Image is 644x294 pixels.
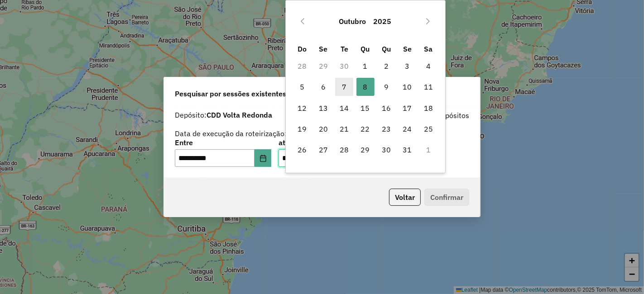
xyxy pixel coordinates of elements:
td: 7 [334,76,355,97]
td: 20 [313,119,334,139]
span: 25 [419,120,437,138]
span: Do [298,44,307,53]
span: 19 [293,120,311,138]
span: Te [341,44,348,53]
span: 15 [356,99,375,117]
td: 28 [334,139,355,160]
button: Previous Month [295,14,310,28]
span: 7 [335,78,353,96]
span: 21 [335,120,353,138]
span: 31 [398,141,416,159]
td: 13 [313,98,334,119]
label: Data de execução da roteirização: [175,128,287,139]
span: Qu [382,44,391,53]
span: 8 [356,78,375,96]
td: 15 [355,98,375,119]
td: 30 [376,139,397,160]
td: 1 [355,56,375,76]
td: 14 [334,98,355,119]
button: Choose Year [370,10,395,32]
td: 29 [313,56,334,76]
span: 17 [398,99,416,117]
td: 18 [418,98,439,119]
span: 23 [377,120,395,138]
td: 11 [418,76,439,97]
td: 12 [292,98,312,119]
span: Se [403,44,412,53]
td: 31 [397,139,418,160]
td: 28 [292,56,312,76]
td: 9 [376,76,397,97]
span: 4 [419,57,437,75]
td: 23 [376,119,397,139]
strong: CDD Volta Redonda [207,110,272,119]
td: 27 [313,139,334,160]
label: Depósito: [175,109,272,120]
span: 24 [398,120,416,138]
td: 5 [292,76,312,97]
td: 19 [292,119,312,139]
td: 8 [355,76,375,97]
span: 29 [356,141,375,159]
span: 9 [377,78,395,96]
button: Voltar [389,189,421,206]
td: 25 [418,119,439,139]
span: 2 [377,57,395,75]
span: Qu [361,44,370,53]
td: 22 [355,119,375,139]
span: 30 [377,141,395,159]
td: 21 [334,119,355,139]
span: 12 [293,99,311,117]
label: até [279,137,375,148]
span: 5 [293,78,311,96]
span: 11 [419,78,437,96]
button: Choose Date [255,149,272,167]
td: 17 [397,98,418,119]
td: 24 [397,119,418,139]
span: 1 [356,57,375,75]
span: 18 [419,99,437,117]
span: 26 [293,141,311,159]
span: 27 [314,141,332,159]
td: 6 [313,76,334,97]
span: 28 [335,141,353,159]
td: 1 [418,139,439,160]
span: 10 [398,78,416,96]
td: 30 [334,56,355,76]
span: Pesquisar por sessões existentes [175,88,286,99]
span: 16 [377,99,395,117]
td: 4 [418,56,439,76]
span: 3 [398,57,416,75]
td: 29 [355,139,375,160]
label: Entre [175,137,271,148]
td: 10 [397,76,418,97]
td: 16 [376,98,397,119]
span: 14 [335,99,353,117]
button: Choose Month [336,10,370,32]
span: 22 [356,120,375,138]
span: Se [319,44,327,53]
span: 6 [314,78,332,96]
span: Sa [424,44,433,53]
span: 13 [314,99,332,117]
td: 2 [376,56,397,76]
span: 20 [314,120,332,138]
td: 3 [397,56,418,76]
button: Next Month [421,14,435,28]
td: 26 [292,139,312,160]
